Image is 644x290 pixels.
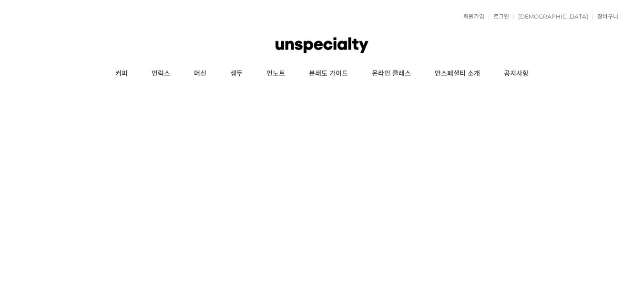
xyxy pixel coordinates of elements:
[255,62,297,86] a: 언노트
[360,62,423,86] a: 온라인 클래스
[593,14,618,20] a: 장바구니
[218,62,255,86] a: 생두
[459,14,484,20] a: 회원가입
[103,62,140,86] a: 커피
[489,14,509,20] a: 로그인
[492,62,541,86] a: 공지사항
[297,62,360,86] a: 분쇄도 가이드
[276,31,368,60] img: 언스페셜티 몰
[182,62,218,86] a: 머신
[140,62,182,86] a: 언럭스
[513,14,588,20] a: [DEMOGRAPHIC_DATA]
[423,62,492,86] a: 언스페셜티 소개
